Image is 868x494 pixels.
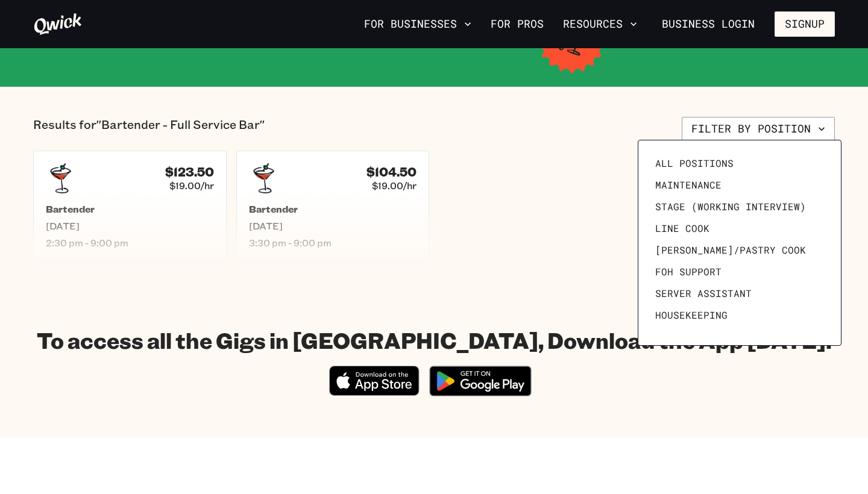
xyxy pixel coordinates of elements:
span: Prep Cook [655,331,709,343]
span: Line Cook [655,222,709,234]
span: All Positions [655,157,734,169]
span: Server Assistant [655,287,752,299]
span: Housekeeping [655,309,728,321]
span: Stage (working interview) [655,201,806,213]
span: Maintenance [655,179,722,191]
span: [PERSON_NAME]/Pastry Cook [655,244,806,256]
span: FOH Support [655,266,722,278]
ul: Filter by position [650,152,829,333]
